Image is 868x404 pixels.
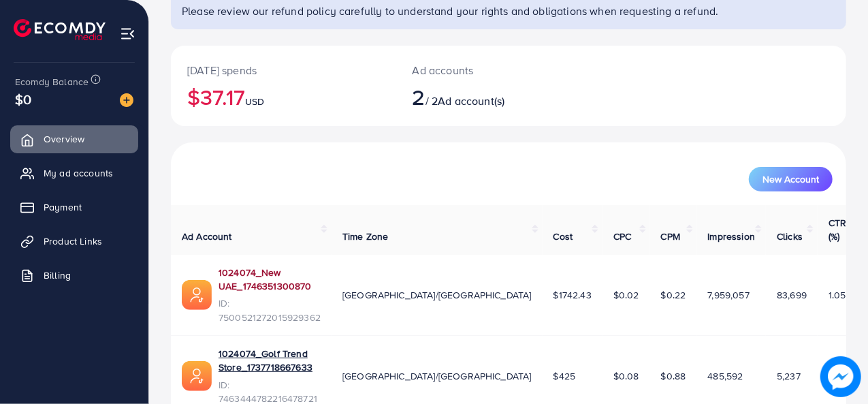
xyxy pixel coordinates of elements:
[661,369,686,383] span: $0.88
[553,288,592,302] span: $1742.43
[342,369,532,383] span: [GEOGRAPHIC_DATA]/[GEOGRAPHIC_DATA]
[120,93,133,107] img: image
[219,347,321,375] a: 1024074_Golf Trend Store_1737718667633
[245,95,264,108] span: USD
[44,200,82,214] span: Payment
[10,125,138,153] a: Overview
[822,358,861,397] img: image
[14,19,106,40] img: logo
[342,288,532,302] span: [GEOGRAPHIC_DATA]/[GEOGRAPHIC_DATA]
[749,167,833,191] button: New Account
[553,369,576,383] span: $425
[44,234,102,248] span: Product Links
[10,159,138,187] a: My ad accounts
[182,3,838,19] p: Please review our refund policy carefully to understand your rights and obligations when requesti...
[219,296,321,324] span: ID: 7500521272015929362
[187,62,380,78] p: [DATE] spends
[413,81,425,112] span: 2
[44,166,113,180] span: My ad accounts
[182,280,212,310] img: ic-ads-acc.e4c84228.svg
[15,89,31,109] span: $0
[777,369,801,383] span: 5,237
[661,288,686,302] span: $0.22
[777,288,807,302] span: 83,699
[182,230,232,243] span: Ad Account
[44,268,71,282] span: Billing
[613,369,639,383] span: $0.08
[413,62,549,78] p: Ad accounts
[708,369,743,383] span: 485,592
[777,230,803,243] span: Clicks
[708,288,750,302] span: 7,959,057
[10,262,138,289] a: Billing
[44,132,84,146] span: Overview
[10,228,138,255] a: Product Links
[661,230,680,243] span: CPM
[120,26,135,42] img: menu
[829,288,846,302] span: 1.05
[10,193,138,221] a: Payment
[613,288,639,302] span: $0.02
[413,84,549,110] h2: / 2
[342,230,388,243] span: Time Zone
[187,84,380,110] h2: $37.17
[219,266,321,294] a: 1024074_New UAE_1746351300870
[553,230,573,243] span: Cost
[438,93,504,108] span: Ad account(s)
[829,216,846,243] span: CTR (%)
[762,174,819,184] span: New Account
[15,75,89,89] span: Ecomdy Balance
[708,230,756,243] span: Impression
[182,361,212,391] img: ic-ads-acc.e4c84228.svg
[613,230,631,243] span: CPC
